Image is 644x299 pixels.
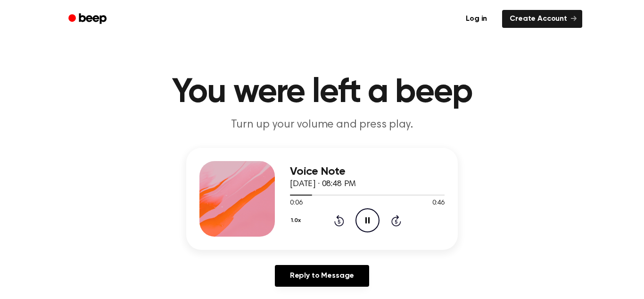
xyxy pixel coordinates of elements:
a: Reply to Message [275,265,369,287]
a: Log in [456,8,496,30]
p: Turn up your volume and press play. [141,117,503,133]
a: Beep [62,10,115,28]
span: [DATE] · 08:48 PM [290,180,356,188]
button: 1.0x [290,213,304,229]
span: 0:46 [432,198,445,208]
h1: You were left a beep [81,76,563,110]
a: Create Account [502,10,582,28]
span: 0:06 [290,198,302,208]
h3: Voice Note [290,165,445,178]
